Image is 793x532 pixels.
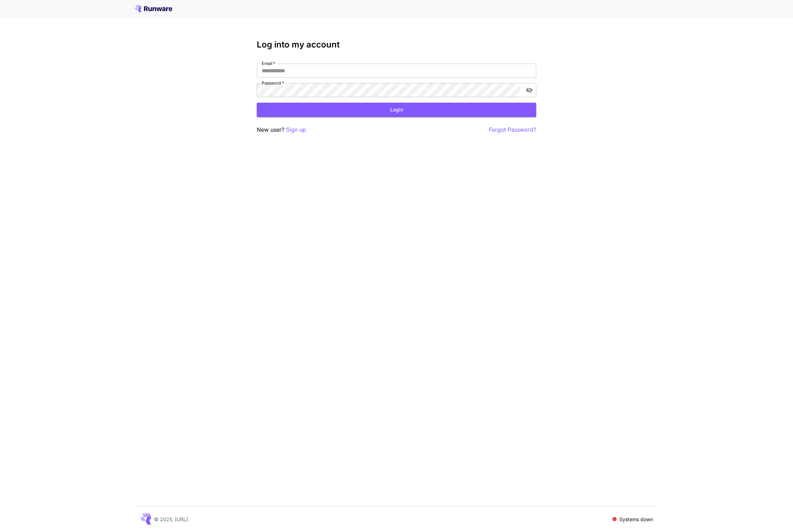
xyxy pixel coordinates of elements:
[257,103,536,117] button: Login
[619,516,653,523] p: Systems down
[262,80,284,86] label: Password
[257,125,306,134] p: New user?
[523,84,536,96] button: toggle password visibility
[262,60,275,66] label: Email
[257,40,536,50] h3: Log into my account
[489,125,536,134] button: Forgot Password?
[286,125,306,134] button: Sign up
[154,516,188,523] p: © 2025, [URL]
